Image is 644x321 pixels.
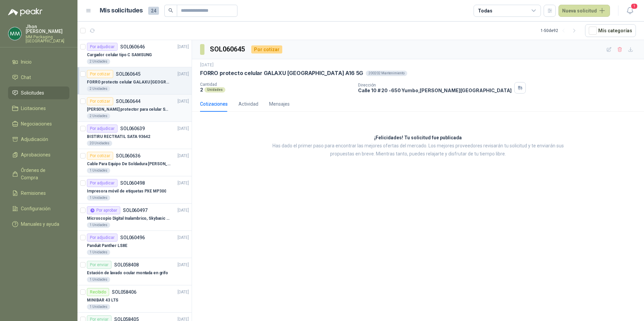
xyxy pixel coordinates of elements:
[178,71,189,77] p: [DATE]
[77,176,192,204] a: Por adjudicarSOL060498[DATE] Impresora móvil de etiquetas PXE MP3001 Unidades
[77,67,192,95] a: Por cotizarSOL060645[DATE] FORRO protecto celular GALAXU [GEOGRAPHIC_DATA] A16 5G2 Unidades
[77,40,192,67] a: Por adjudicarSOL060646[DATE] Cargador celular tipo C SAMSUNG2 Unidades
[178,207,189,214] p: [DATE]
[87,234,118,242] div: Por adjudicar
[204,87,225,93] div: Unidades
[87,206,120,214] div: Por aprobar
[631,3,638,9] span: 1
[238,100,258,108] div: Actividad
[87,161,171,167] p: Cable Para Equipo De Soldadura [PERSON_NAME]
[87,168,110,173] div: 1 Unidades
[8,148,69,161] a: Aprobaciones
[87,250,110,255] div: 1 Unidades
[116,72,140,76] p: SOL060645
[21,136,48,143] span: Adjudicación
[87,86,110,92] div: 2 Unidades
[21,120,52,128] span: Negociaciones
[168,8,173,13] span: search
[624,5,636,17] button: 1
[26,35,69,43] p: MM Packaging [GEOGRAPHIC_DATA]
[358,87,512,93] p: Calle 10 # 20 -650 Yumbo , [PERSON_NAME][GEOGRAPHIC_DATA]
[200,87,203,93] p: 2
[87,179,118,187] div: Por adjudicar
[263,142,573,158] p: Has dado el primer paso para encontrar las mejores ofertas del mercado. Los mejores proveedores r...
[120,235,145,240] p: SOL060496
[8,8,42,16] img: Logo peakr
[200,70,363,77] p: FORRO protecto celular GALAXU [GEOGRAPHIC_DATA] A16 5G
[87,261,111,269] div: Por enviar
[558,5,610,17] button: Nueva solicitud
[87,297,118,304] p: MINIBAR 43 LTS
[251,45,282,53] div: Por cotizar
[200,82,353,87] p: Cantidad
[8,117,69,130] a: Negociaciones
[8,71,69,84] a: Chat
[77,204,192,231] a: Por aprobarSOL060497[DATE] Microscopio Digital Inalambrico, Skybasic 50x-1000x, Ampliac1 Unidades
[178,262,189,268] p: [DATE]
[87,52,152,58] p: Cargador celular tipo C SAMSUNG
[87,304,110,310] div: 1 Unidades
[87,97,113,105] div: Por cotizar
[77,258,192,285] a: Por enviarSOL058408[DATE] Estación de lavado ocular montada en grifo1 Unidades
[8,164,69,184] a: Órdenes de Compra
[178,235,189,241] p: [DATE]
[8,202,69,215] a: Configuración
[200,62,214,68] p: [DATE]
[87,43,118,51] div: Por adjudicar
[178,98,189,105] p: [DATE]
[178,153,189,159] p: [DATE]
[87,270,168,276] p: Estación de lavado ocular montada en grifo
[114,262,139,267] p: SOL058408
[178,44,189,50] p: [DATE]
[77,122,192,149] a: Por adjudicarSOL060639[DATE] BISTIRU RECTRATIL SATA 9364220 Unidades
[26,24,69,34] p: Jhon [PERSON_NAME]
[120,44,145,49] p: SOL060646
[87,188,166,194] p: Impresora móvil de etiquetas PXE MP300
[178,180,189,186] p: [DATE]
[87,70,113,78] div: Por cotizar
[200,100,228,108] div: Cotizaciones
[21,151,51,158] span: Aprobaciones
[21,89,44,97] span: Solicitudes
[21,167,63,181] span: Órdenes de Compra
[585,24,636,37] button: Mís categorías
[87,277,110,282] div: 1 Unidades
[77,285,192,313] a: RecibidoSOL058406[DATE] MINIBAR 43 LTS1 Unidades
[87,222,110,228] div: 1 Unidades
[87,124,118,133] div: Por adjudicar
[123,208,148,213] p: SOL060497
[87,243,127,249] p: Panduit Panther LS8E
[77,231,192,258] a: Por adjudicarSOL060496[DATE] Panduit Panther LS8E1 Unidades
[366,71,407,76] div: 200202 Mantenimiento
[87,113,110,119] div: 2 Unidades
[77,95,192,122] a: Por cotizarSOL060644[DATE] [PERSON_NAME] protector para celular SAMSUNG GALAXI A16 5G2 Unidades
[87,134,150,140] p: BISTIRU RECTRATIL SATA 93642
[21,220,59,228] span: Manuales y ayuda
[120,181,145,185] p: SOL060498
[87,195,110,201] div: 1 Unidades
[8,102,69,115] a: Licitaciones
[358,83,512,87] p: Dirección
[178,289,189,295] p: [DATE]
[100,6,143,15] h1: Mis solicitudes
[178,126,189,132] p: [DATE]
[8,218,69,230] a: Manuales y ayuda
[116,153,140,158] p: SOL060636
[87,79,171,85] p: FORRO protecto celular GALAXU [GEOGRAPHIC_DATA] A16 5G
[21,205,51,212] span: Configuración
[210,44,246,55] h3: SOL060645
[21,105,46,112] span: Licitaciones
[541,25,580,36] div: 1 - 50 de 92
[116,99,140,104] p: SOL060644
[374,134,462,142] h3: ¡Felicidades! Tu solicitud fue publicada
[120,126,145,131] p: SOL060639
[87,141,112,146] div: 20 Unidades
[269,100,290,108] div: Mensajes
[21,74,31,81] span: Chat
[478,7,492,14] div: Todas
[77,149,192,176] a: Por cotizarSOL060636[DATE] Cable Para Equipo De Soldadura [PERSON_NAME]1 Unidades
[21,58,32,66] span: Inicio
[87,106,171,113] p: [PERSON_NAME] protector para celular SAMSUNG GALAXI A16 5G
[87,152,113,160] div: Por cotizar
[87,215,171,222] p: Microscopio Digital Inalambrico, Skybasic 50x-1000x, Ampliac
